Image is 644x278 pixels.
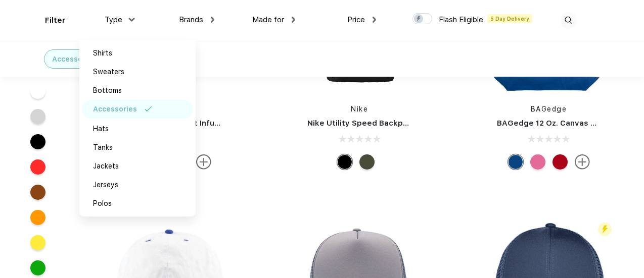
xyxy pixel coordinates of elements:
[359,154,375,170] div: Cargo Khaki
[129,18,135,21] img: dropdown.png
[575,154,590,170] img: more.svg
[560,12,577,29] img: desktop_search.svg
[93,124,109,134] div: Hats
[93,48,112,59] div: Shirts
[45,15,66,26] div: Filter
[337,154,352,170] div: Black
[497,119,629,128] a: BAGedge 12 Oz. Canvas Boat Tote
[93,104,137,115] div: Accessories
[93,67,124,77] div: Sweaters
[292,17,295,23] img: dropdown.png
[52,54,96,65] div: Accessories
[93,161,119,172] div: Jackets
[347,15,365,24] span: Price
[93,85,122,96] div: Bottoms
[531,105,567,113] a: BAGedge
[179,15,203,24] span: Brands
[196,154,211,170] img: more.svg
[93,142,113,153] div: Tanks
[211,17,214,23] img: dropdown.png
[105,15,122,24] span: Type
[145,106,152,112] img: filter_selected.svg
[439,15,483,24] span: Flash Eligible
[118,119,279,128] a: Grosche OASIS Fruit Infusion Water Flask
[530,154,545,170] div: Natural Pink
[508,154,523,170] div: Natural Royal
[598,223,612,236] img: flash_active_toggle.svg
[553,154,568,170] div: Natural Red
[93,180,118,190] div: Jerseys
[252,15,284,24] span: Made for
[307,119,417,128] a: Nike Utility Speed Backpack
[351,105,368,113] a: Nike
[373,17,376,23] img: dropdown.png
[487,14,532,23] span: 5 Day Delivery
[93,198,112,209] div: Polos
